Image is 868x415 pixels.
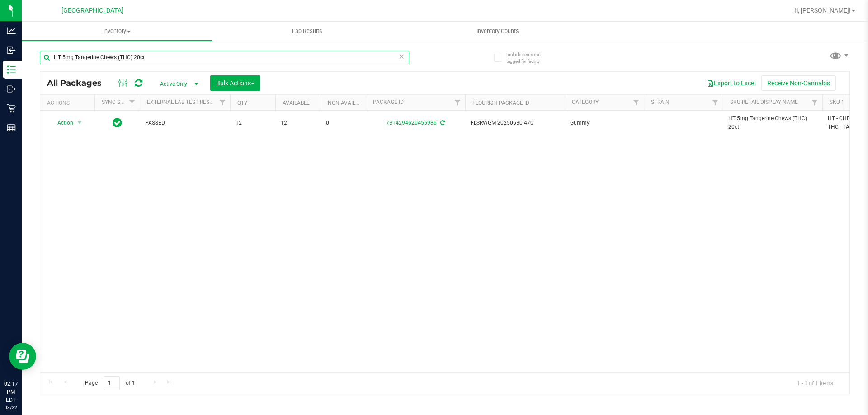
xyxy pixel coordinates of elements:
[830,99,857,105] a: SKU Name
[74,117,85,129] span: select
[439,120,445,126] span: Sync from Compliance System
[506,51,552,65] span: Include items not tagged for facility
[328,100,368,106] a: Non-Available
[570,119,638,127] span: Gummy
[708,95,723,110] a: Filter
[792,7,851,14] span: Hi, [PERSON_NAME]!
[281,119,315,127] span: 12
[402,22,593,41] a: Inventory Counts
[47,100,91,106] div: Actions
[7,26,16,35] inline-svg: Analytics
[40,51,409,64] input: Search Package ID, Item Name, SKU, Lot or Part Number...
[104,376,120,390] input: 1
[730,99,798,105] a: Sku Retail Display Name
[61,7,123,14] span: [GEOGRAPHIC_DATA]
[790,376,840,390] span: 1 - 1 of 1 items
[47,78,111,88] span: All Packages
[7,65,16,74] inline-svg: Inventory
[7,84,16,93] inline-svg: Outbound
[651,99,670,105] a: Strain
[236,119,270,127] span: 12
[22,27,212,35] span: Inventory
[145,119,225,127] span: PASSED
[398,51,405,62] span: Clear
[728,114,817,131] span: HT 5mg Tangerine Chews (THC) 20ct
[212,22,402,41] a: Lab Results
[22,22,212,41] a: Inventory
[807,95,822,110] a: Filter
[472,100,529,106] a: Flourish Package ID
[102,99,137,105] a: Sync Status
[629,95,644,110] a: Filter
[113,117,122,129] span: In Sync
[125,95,140,110] a: Filter
[280,27,335,35] span: Lab Results
[49,117,74,129] span: Action
[386,120,437,126] a: 7314294620455986
[471,119,559,127] span: FLSRWGM-20250630-470
[326,119,360,127] span: 0
[215,95,230,110] a: Filter
[4,380,18,404] p: 02:17 PM EDT
[216,79,255,87] span: Bulk Actions
[7,104,16,113] inline-svg: Retail
[283,100,310,106] a: Available
[147,99,218,105] a: External Lab Test Result
[572,99,599,105] a: Category
[77,376,142,390] span: Page of 1
[373,99,404,105] a: Package ID
[4,404,18,411] p: 08/22
[7,46,16,55] inline-svg: Inbound
[464,27,531,35] span: Inventory Counts
[701,75,761,91] button: Export to Excel
[761,75,836,91] button: Receive Non-Cannabis
[7,123,16,132] inline-svg: Reports
[237,100,247,106] a: Qty
[450,95,465,110] a: Filter
[210,75,260,91] button: Bulk Actions
[9,343,36,370] iframe: Resource center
